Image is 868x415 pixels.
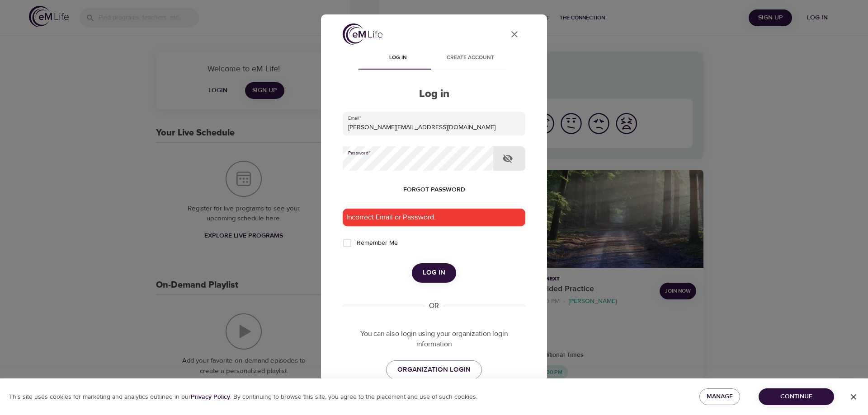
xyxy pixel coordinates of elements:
[707,391,733,402] span: Manage
[400,182,469,198] button: Forgot password
[386,360,482,379] a: ORGANIZATION LOGIN
[357,238,398,248] span: Remember Me
[439,53,501,63] span: Create account
[412,263,456,282] button: Log in
[367,53,429,63] span: Log in
[423,267,445,279] span: Log in
[343,88,525,101] h2: Log in
[343,209,525,226] div: Incorrect Email or Password.
[425,301,443,311] div: OR
[343,329,525,350] p: You can also login using your organization login information
[504,23,525,45] button: close
[343,23,382,45] img: logo
[343,48,525,70] div: disabled tabs example
[397,364,471,376] span: ORGANIZATION LOGIN
[766,391,827,402] span: Continue
[191,393,230,401] b: Privacy Policy
[403,184,465,196] span: Forgot password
